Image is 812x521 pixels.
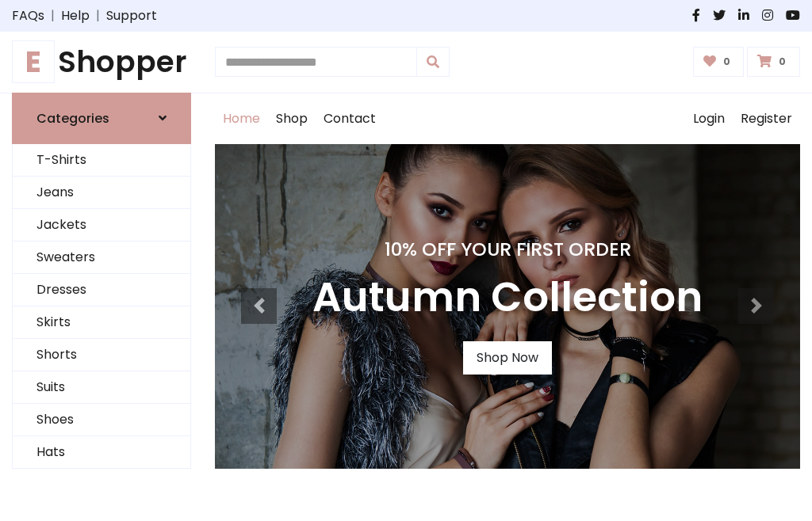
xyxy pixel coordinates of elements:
a: Hats [13,436,190,469]
a: Shop Now [463,341,552,375]
span: | [44,6,61,25]
a: Dresses [13,274,190,306]
a: Login [685,93,733,144]
a: Shoes [13,404,190,436]
h1: Shopper [12,44,191,80]
a: Sweaters [13,241,190,274]
h4: 10% Off Your First Order [312,238,703,260]
a: Suits [13,371,190,404]
span: 0 [775,55,790,69]
a: Support [106,6,157,25]
a: Home [215,93,268,144]
a: Jackets [13,209,190,241]
span: 0 [719,55,734,69]
a: Shorts [13,339,190,371]
a: Categories [12,93,191,144]
a: Register [733,93,800,144]
h6: Categories [36,111,109,126]
a: T-Shirts [13,144,190,177]
span: | [90,6,106,25]
a: Jeans [13,177,190,209]
a: 0 [747,47,800,77]
a: Skirts [13,306,190,339]
a: 0 [693,47,745,77]
h3: Autumn Collection [312,273,703,322]
a: FAQs [12,6,44,25]
a: Shop [268,93,316,144]
a: Help [61,6,90,25]
a: Contact [316,93,384,144]
span: E [12,40,55,83]
a: EShopper [12,44,191,80]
